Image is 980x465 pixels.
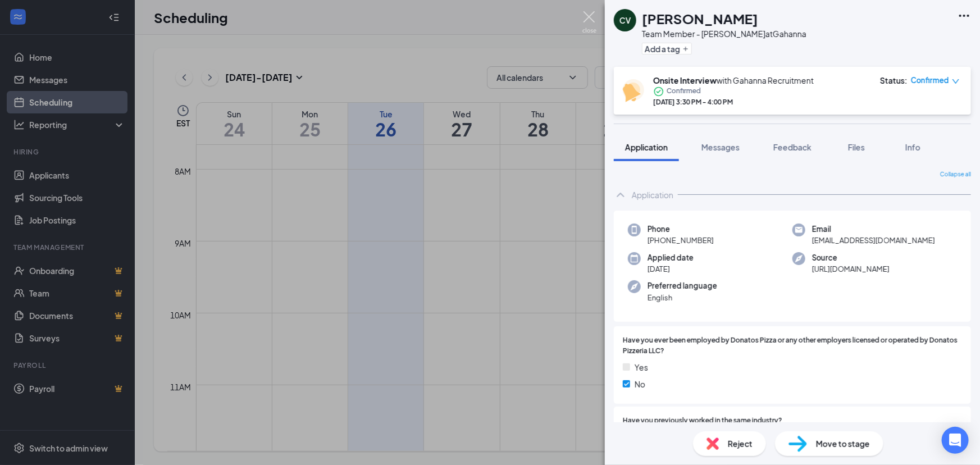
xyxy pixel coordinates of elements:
[911,75,949,86] span: Confirmed
[958,9,971,22] svg: Ellipses
[812,224,935,235] span: Email
[635,378,645,390] span: No
[905,142,920,152] span: Info
[848,142,865,152] span: Files
[667,86,701,97] span: Confirmed
[682,45,689,52] svg: Plus
[812,252,890,263] span: Source
[816,437,870,450] span: Move to stage
[940,170,971,179] span: Collapse all
[623,416,782,426] span: Have you previously worked in the same industry?
[648,263,694,275] span: [DATE]
[653,75,717,85] b: Onsite Interview
[614,188,627,202] svg: ChevronUp
[619,15,631,26] div: CV
[653,97,814,107] div: [DATE] 3:30 PM - 4:00 PM
[648,292,717,303] span: English
[648,280,717,291] span: Preferred language
[642,28,806,39] div: Team Member - [PERSON_NAME] at Gahanna
[773,142,812,152] span: Feedback
[812,235,935,246] span: [EMAIL_ADDRESS][DOMAIN_NAME]
[632,189,673,200] div: Application
[648,252,694,263] span: Applied date
[642,9,758,28] h1: [PERSON_NAME]
[642,43,692,54] button: PlusAdd a tag
[952,77,960,85] span: down
[648,224,714,235] span: Phone
[880,75,908,86] div: Status :
[653,75,814,86] div: with Gahanna Recruitment
[653,86,664,97] svg: CheckmarkCircle
[942,427,969,454] div: Open Intercom Messenger
[812,263,890,275] span: [URL][DOMAIN_NAME]
[648,235,714,246] span: [PHONE_NUMBER]
[635,361,648,373] span: Yes
[623,335,962,357] span: Have you ever been employed by Donatos Pizza or any other employers licensed or operated by Donat...
[728,437,753,450] span: Reject
[625,142,668,152] span: Application
[701,142,740,152] span: Messages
